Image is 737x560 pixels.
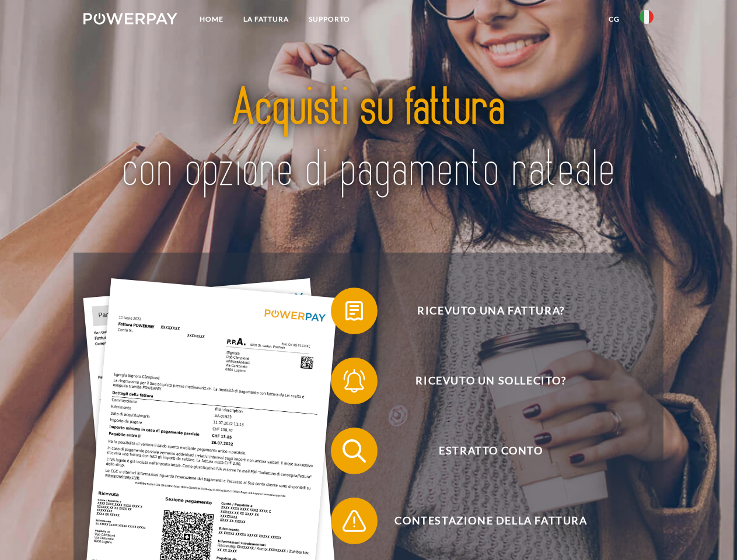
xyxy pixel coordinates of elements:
button: Estratto conto [331,428,634,474]
button: Contestazione della fattura [331,498,634,544]
span: Contestazione della fattura [348,498,634,544]
img: qb_search.svg [340,436,369,466]
img: logo-powerpay-white.svg [83,13,177,24]
img: title-powerpay_it.svg [111,56,626,223]
span: Ricevuto una fattura? [348,288,634,334]
button: Ricevuto un sollecito? [331,358,634,404]
a: Supporto [299,9,360,30]
a: Home [190,9,233,30]
img: qb_warning.svg [340,506,369,535]
img: qb_bell.svg [340,366,369,395]
a: LA FATTURA [233,9,299,30]
span: Estratto conto [348,428,634,474]
span: Ricevuto un sollecito? [348,358,634,404]
img: it [640,10,654,24]
img: qb_bill.svg [340,296,369,325]
a: CG [599,9,630,30]
button: Ricevuto una fattura? [331,288,634,334]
